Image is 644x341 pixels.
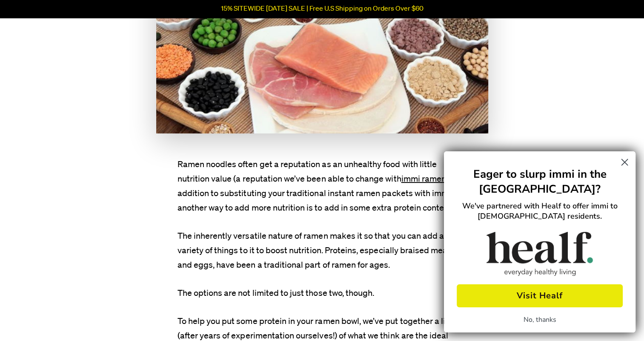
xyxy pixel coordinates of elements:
[221,5,424,13] p: 15% SITEWIDE [DATE] SALE | Free U.S Shipping on Orders Over $60
[462,201,618,221] span: We've partnered with Healf to offer immi to [DEMOGRAPHIC_DATA] residents.
[177,157,467,215] p: Ramen noodles often get a reputation as an unhealthy food with little nutrition value (a reputati...
[455,312,624,328] button: No, thanks
[473,167,607,197] span: Eager to slurp immi in the [GEOGRAPHIC_DATA]?
[177,286,467,301] p: The options are not limited to just those two, though.
[401,175,447,183] a: immi ramen
[487,232,593,276] img: Illustration of futuristic looking sneaker
[177,229,467,272] p: The inherently versatile nature of ramen makes it so that you can add a variety of things to it t...
[457,284,623,307] button: Visit Healf
[617,155,632,170] button: Close dialog
[435,143,644,341] div: FLYOUT Form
